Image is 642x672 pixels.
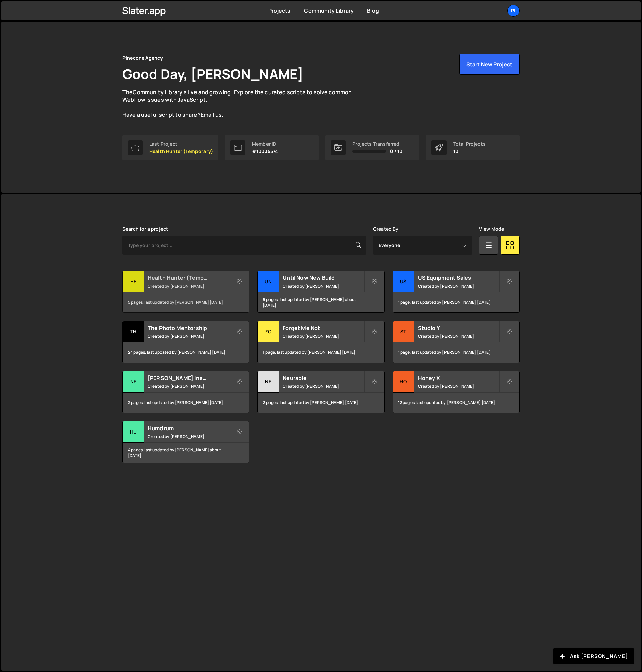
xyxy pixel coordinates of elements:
[257,321,384,363] a: Fo Forget Me Not Created by [PERSON_NAME] 1 page, last updated by [PERSON_NAME] [DATE]
[283,274,364,282] h2: Until Now New Build
[393,321,414,342] div: St
[283,324,364,332] h2: Forget Me Not
[148,283,229,289] small: Created by [PERSON_NAME]
[304,7,354,14] a: Community Library
[149,141,213,147] div: Last Project
[122,135,218,160] a: Last Project Health Hunter (Temporary)
[252,149,278,154] p: #10035574
[393,371,520,413] a: Ho Honey X Created by [PERSON_NAME] 12 pages, last updated by [PERSON_NAME] [DATE]
[418,283,499,289] small: Created by [PERSON_NAME]
[479,226,504,232] label: View Mode
[148,424,229,432] h2: Humdrum
[123,421,144,443] div: Hu
[418,383,499,389] small: Created by [PERSON_NAME]
[123,271,144,292] div: He
[123,321,144,342] div: Th
[373,226,399,232] label: Created By
[553,648,634,664] button: Ask [PERSON_NAME]
[122,371,249,413] a: Ne [PERSON_NAME] Insulation Created by [PERSON_NAME] 2 pages, last updated by [PERSON_NAME] [DATE]
[393,321,520,363] a: St Studio Y Created by [PERSON_NAME] 1 page, last updated by [PERSON_NAME] [DATE]
[258,292,384,312] div: 6 pages, last updated by [PERSON_NAME] about [DATE]
[123,393,249,413] div: 2 pages, last updated by [PERSON_NAME] [DATE]
[133,88,182,96] a: Community Library
[252,141,278,147] div: Member ID
[393,271,520,313] a: US US Equipment Sales Created by [PERSON_NAME] 1 page, last updated by [PERSON_NAME] [DATE]
[123,342,249,363] div: 24 pages, last updated by [PERSON_NAME] [DATE]
[123,371,144,393] div: Ne
[258,371,279,393] div: Ne
[258,342,384,363] div: 1 page, last updated by [PERSON_NAME] [DATE]
[149,149,213,154] p: Health Hunter (Temporary)
[148,274,229,282] h2: Health Hunter (Temporary)
[122,271,249,313] a: He Health Hunter (Temporary) Created by [PERSON_NAME] 5 pages, last updated by [PERSON_NAME] [DATE]
[201,111,222,118] a: Email us
[258,321,279,342] div: Fo
[393,393,519,413] div: 12 pages, last updated by [PERSON_NAME] [DATE]
[418,333,499,339] small: Created by [PERSON_NAME]
[122,226,168,232] label: Search for a project
[122,54,163,62] div: Pinecone Agency
[122,88,365,119] p: The is live and growing. Explore the curated scripts to solve common Webflow issues with JavaScri...
[123,292,249,312] div: 5 pages, last updated by [PERSON_NAME] [DATE]
[257,371,384,413] a: Ne Neurable Created by [PERSON_NAME] 2 pages, last updated by [PERSON_NAME] [DATE]
[453,149,486,154] p: 10
[367,7,379,14] a: Blog
[148,374,229,382] h2: [PERSON_NAME] Insulation
[148,383,229,389] small: Created by [PERSON_NAME]
[148,324,229,332] h2: The Photo Mentorship
[283,383,364,389] small: Created by [PERSON_NAME]
[283,333,364,339] small: Created by [PERSON_NAME]
[258,271,279,292] div: Un
[453,141,486,147] div: Total Projects
[122,236,366,255] input: Type your project...
[390,149,402,154] span: 0 / 10
[393,371,414,393] div: Ho
[122,421,249,463] a: Hu Humdrum Created by [PERSON_NAME] 4 pages, last updated by [PERSON_NAME] about [DATE]
[258,393,384,413] div: 2 pages, last updated by [PERSON_NAME] [DATE]
[268,7,290,14] a: Projects
[122,65,304,83] h1: Good Day, [PERSON_NAME]
[393,271,414,292] div: US
[418,374,499,382] h2: Honey X
[148,434,229,439] small: Created by [PERSON_NAME]
[123,443,249,463] div: 4 pages, last updated by [PERSON_NAME] about [DATE]
[393,342,519,363] div: 1 page, last updated by [PERSON_NAME] [DATE]
[283,283,364,289] small: Created by [PERSON_NAME]
[393,292,519,312] div: 1 page, last updated by [PERSON_NAME] [DATE]
[459,54,520,75] button: Start New Project
[257,271,384,313] a: Un Until Now New Build Created by [PERSON_NAME] 6 pages, last updated by [PERSON_NAME] about [DATE]
[418,324,499,332] h2: Studio Y
[283,374,364,382] h2: Neurable
[418,274,499,282] h2: US Equipment Sales
[352,141,402,147] div: Projects Transferred
[148,333,229,339] small: Created by [PERSON_NAME]
[507,5,520,17] a: Pi
[122,321,249,363] a: Th The Photo Mentorship Created by [PERSON_NAME] 24 pages, last updated by [PERSON_NAME] [DATE]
